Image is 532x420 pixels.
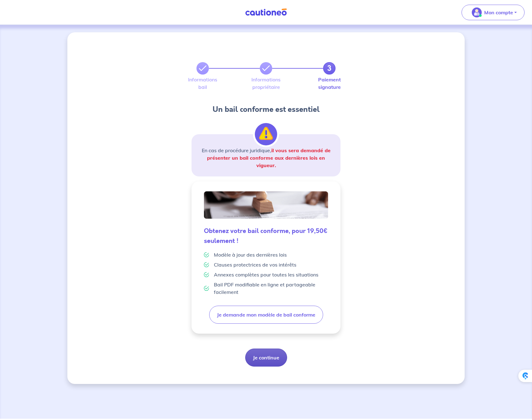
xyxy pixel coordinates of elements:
[462,5,525,20] button: illu_account_valid_menu.svgMon compte
[196,77,209,89] label: Informations bail
[323,77,336,89] label: Paiement signature
[214,251,287,258] p: Modèle à jour des dernières lois
[214,271,318,278] p: Annexes complètes pour toutes les situations
[245,349,287,367] button: Je continue
[472,7,482,17] img: illu_account_valid_menu.svg
[204,226,328,246] h5: Obtenez votre bail conforme, pour 19,50€ seulement !
[255,123,277,145] img: illu_alert.svg
[214,261,296,268] p: Clauses protectrices de vos intérêts
[209,306,323,324] button: Je demande mon modèle de bail conforme
[204,191,328,219] img: valid-lease.png
[323,62,336,75] a: 3
[243,8,289,16] img: Cautioneo
[199,147,333,169] p: En cas de procédure juridique,
[207,147,331,168] strong: il vous sera demandé de présenter un bail conforme aux dernières lois en vigueur.
[192,104,340,114] h4: Un bail conforme est essentiel
[484,9,513,16] p: Mon compte
[214,281,328,296] p: Bail PDF modifiable en ligne et partageable facilement
[260,77,272,89] label: Informations propriétaire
